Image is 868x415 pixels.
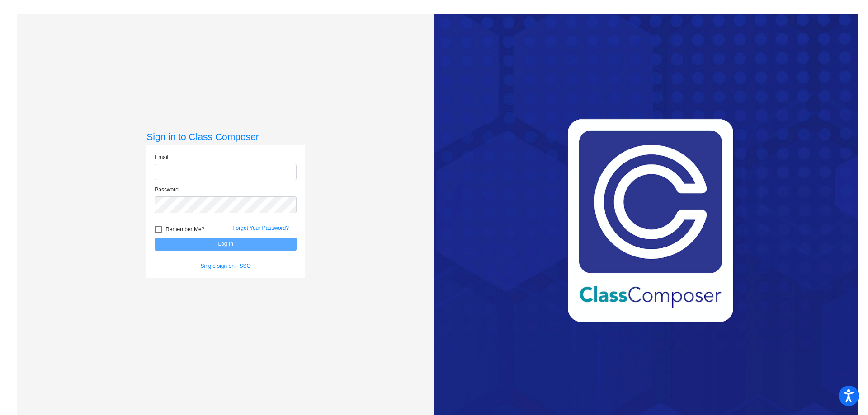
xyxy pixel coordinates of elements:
h3: Sign in to Class Composer [146,131,305,142]
button: Log In [155,238,297,251]
span: Remember Me? [165,224,204,235]
label: Email [155,153,168,161]
a: Single sign on - SSO [201,263,251,269]
a: Forgot Your Password? [232,225,289,231]
label: Password [155,186,179,194]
